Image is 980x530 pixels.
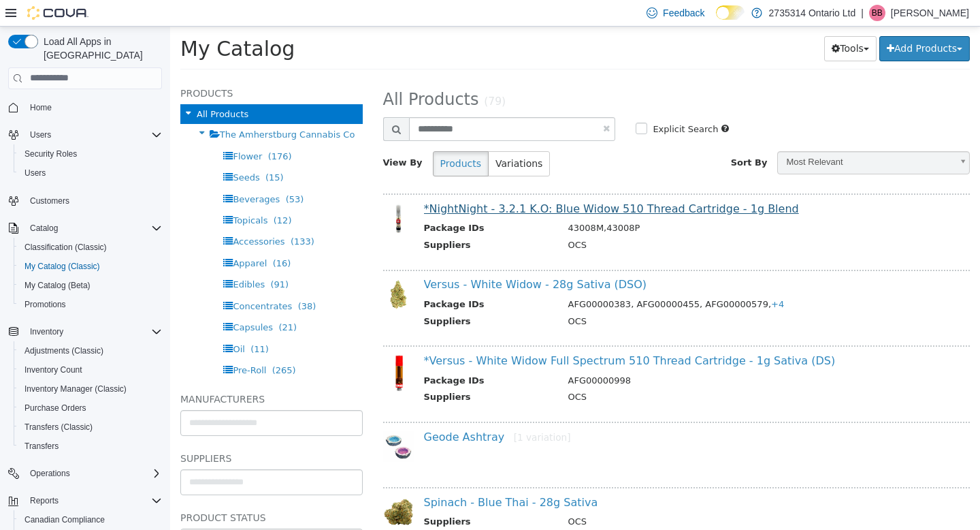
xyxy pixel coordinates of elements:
button: Reports [24,493,64,509]
span: Promotions [24,299,66,310]
span: (12) [103,189,122,199]
a: Purchase Orders [19,400,92,416]
a: Transfers (Classic) [19,419,98,435]
a: Promotions [19,296,71,313]
img: 150 [213,176,244,207]
span: Edibles [63,253,95,263]
h5: Manufacturers [10,364,193,381]
a: Adjustments (Classic) [19,343,109,359]
a: Spinach - Blue Thai - 28g Sativa [254,469,428,482]
span: Home [30,102,52,113]
a: Most Relevant [607,125,800,148]
h5: Products [10,59,193,75]
a: My Catalog (Classic) [19,258,105,275]
button: Purchase Orders [14,399,167,418]
button: Canadian Compliance [14,510,167,529]
span: (53) [116,168,134,178]
span: Security Roles [19,146,162,162]
p: | [861,5,864,21]
button: Products [263,125,318,150]
span: My Catalog (Classic) [19,258,162,275]
span: (91) [100,253,118,263]
span: Topicals [63,189,97,199]
span: Accessories [63,210,114,220]
span: Transfers (Classic) [24,422,93,433]
span: Inventory Manager (Classic) [19,381,162,397]
span: Concentrates [63,275,122,285]
span: Reports [30,495,59,506]
a: *Versus - White Widow Full Spectrum 510 Thread Cartridge - 1g Sativa (DS) [254,328,666,341]
h5: Suppliers [10,424,193,440]
p: 2735314 Ontario Ltd [769,5,856,21]
button: My Catalog (Beta) [14,276,167,295]
span: (21) [108,296,127,306]
span: Operations [24,465,162,482]
small: (79) [314,69,336,81]
span: Adjustments (Classic) [19,343,162,359]
span: My Catalog (Classic) [24,261,100,272]
span: Classification (Classic) [24,242,107,253]
th: Suppliers [254,288,388,305]
button: Users [3,125,167,144]
p: [PERSON_NAME] [891,5,969,21]
button: Adjustments (Classic) [14,341,167,360]
button: Inventory [3,322,167,341]
span: Transfers [19,438,162,454]
span: My Catalog (Beta) [24,280,91,291]
span: Promotions [19,296,162,313]
th: Package IDs [254,347,388,364]
button: Inventory Count [14,360,167,379]
span: Transfers (Classic) [19,419,162,435]
span: My Catalog [10,10,125,34]
span: Catalog [30,223,58,234]
button: Operations [3,464,167,483]
span: Classification (Classic) [19,239,162,255]
span: (133) [120,210,144,220]
a: Home [24,99,57,116]
span: The Amherstburg Cannabis Co [50,103,185,113]
td: 43008M,43008P [388,195,790,212]
a: My Catalog (Beta) [19,277,96,294]
span: Customers [24,192,162,209]
span: All Products [213,63,309,82]
a: Customers [24,193,75,209]
a: Security Roles [19,146,82,162]
span: Home [24,99,162,116]
span: AFG00000383, AFG00000455, AFG00000579, [398,272,615,283]
span: (176) [98,125,122,135]
span: Load All Apps in [GEOGRAPHIC_DATA] [38,35,162,62]
button: Add Products [709,10,800,35]
span: Inventory Manager (Classic) [24,384,127,394]
th: Package IDs [254,195,388,212]
span: Seeds [63,146,89,156]
a: Transfers [19,438,64,454]
button: Variations [318,125,380,150]
a: Canadian Compliance [19,512,110,528]
img: 150 [213,470,244,501]
th: Package IDs [254,271,388,288]
button: Inventory Manager (Classic) [14,379,167,399]
span: Flower [63,125,92,135]
span: (11) [80,317,99,328]
button: Customers [3,191,167,211]
span: (15) [95,146,114,156]
span: Oil [63,317,74,328]
span: Beverages [63,168,110,178]
span: All Products [27,82,78,93]
span: My Catalog (Beta) [19,277,162,294]
span: (38) [128,275,146,285]
button: Transfers [14,437,167,456]
span: Customers [30,196,69,206]
button: Operations [24,465,76,482]
small: [1 variation] [344,405,401,416]
label: Explicit Search [479,96,548,110]
span: Catalog [24,220,162,236]
span: Users [24,168,46,178]
a: Geode Ashtray[1 variation] [254,404,401,417]
button: Catalog [24,220,63,236]
button: Users [14,163,167,183]
button: Home [3,97,167,117]
span: Purchase Orders [24,403,86,414]
span: Security Roles [24,149,77,159]
span: Operations [30,468,70,479]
